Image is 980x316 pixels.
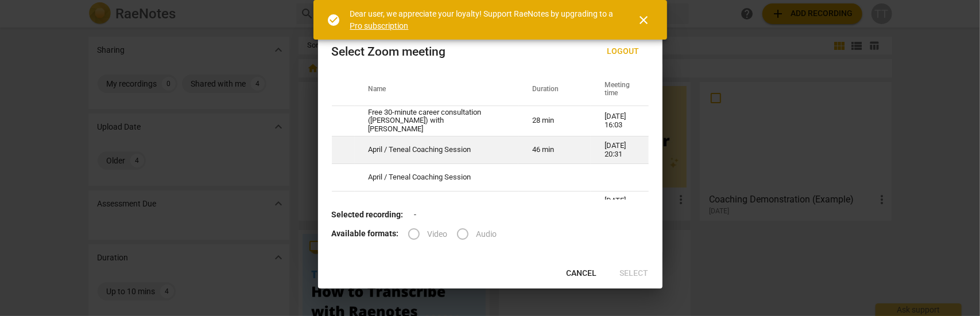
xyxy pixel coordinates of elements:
td: 46 min [518,136,591,164]
td: [DATE] 16:03 [591,106,648,136]
p: - [332,209,649,221]
td: [DATE] 20:22 [591,192,648,219]
span: close [637,13,651,27]
b: Available formats: [332,229,399,238]
button: Cancel [557,263,606,284]
td: April / Teneal Coaching Session [355,164,519,192]
th: Meeting time [591,73,648,106]
a: Pro subscription [350,21,409,30]
span: Logout [607,46,640,57]
td: ● [355,192,519,219]
td: 28 min [518,106,591,136]
span: Cancel [567,268,597,279]
span: Audio [477,228,497,240]
td: [DATE] 20:31 [591,136,648,164]
div: File type [408,229,506,238]
b: Selected recording: [332,210,404,219]
td: April / Teneal Coaching Session [355,136,519,164]
button: Logout [598,41,649,62]
th: Duration [518,73,591,106]
div: Select Zoom meeting [332,45,446,59]
span: Video [428,228,448,240]
span: check_circle [327,13,341,27]
div: Dear user, we appreciate your loyalty! Support RaeNotes by upgrading to a [350,8,617,32]
th: Name [355,73,519,106]
button: Close [630,6,658,34]
td: Free 30-minute career consultation ([PERSON_NAME]) with [PERSON_NAME] [355,106,519,136]
td: 1 min [518,192,591,219]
